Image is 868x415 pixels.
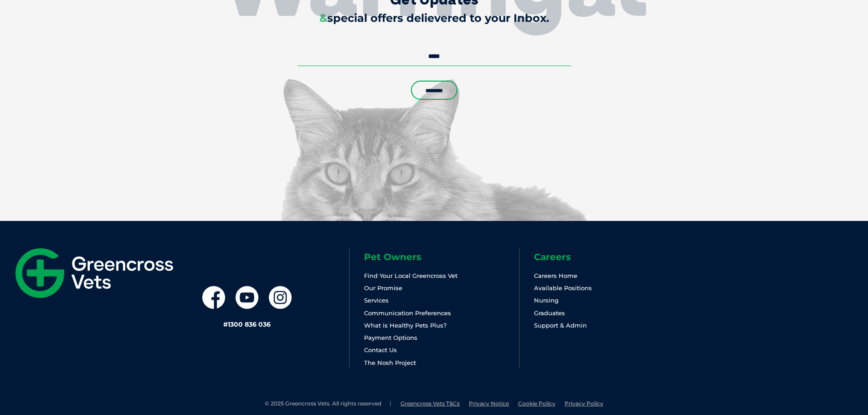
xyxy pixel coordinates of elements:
span: # [223,320,228,328]
a: Available Positions [534,284,592,292]
a: Find Your Local Greencross Vet [364,272,457,279]
a: Services [364,297,389,304]
a: Privacy Policy [565,400,603,407]
a: Careers Home [534,272,577,279]
a: Our Promise [364,284,402,292]
h6: Pet Owners [364,252,519,261]
a: Payment Options [364,334,417,341]
a: Nursing [534,297,559,304]
a: The Nosh Project [364,359,416,366]
a: Greencross Vets T&Cs [401,400,460,407]
h6: Careers [534,252,689,261]
a: Support & Admin [534,322,587,329]
a: Graduates [534,309,565,317]
a: Contact Us [364,346,397,354]
li: © 2025 Greencross Vets. All rights reserved [265,400,391,408]
a: Privacy Notice [469,400,509,407]
a: Cookie Policy [518,400,555,407]
a: #1300 836 036 [223,320,271,328]
a: What is Healthy Pets Plus? [364,322,447,329]
a: Communication Preferences [364,309,451,317]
